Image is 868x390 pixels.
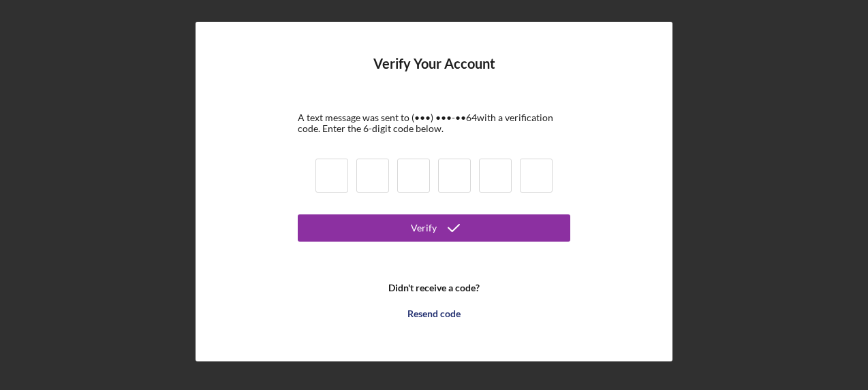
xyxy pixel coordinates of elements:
b: Didn't receive a code? [388,282,480,293]
button: Resend code [298,300,570,327]
h4: Verify Your Account [373,56,495,92]
div: Verify [411,214,437,242]
div: A text message was sent to (•••) •••-•• 64 with a verification code. Enter the 6-digit code below. [298,112,570,134]
div: Resend code [407,300,461,327]
button: Verify [298,214,570,242]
